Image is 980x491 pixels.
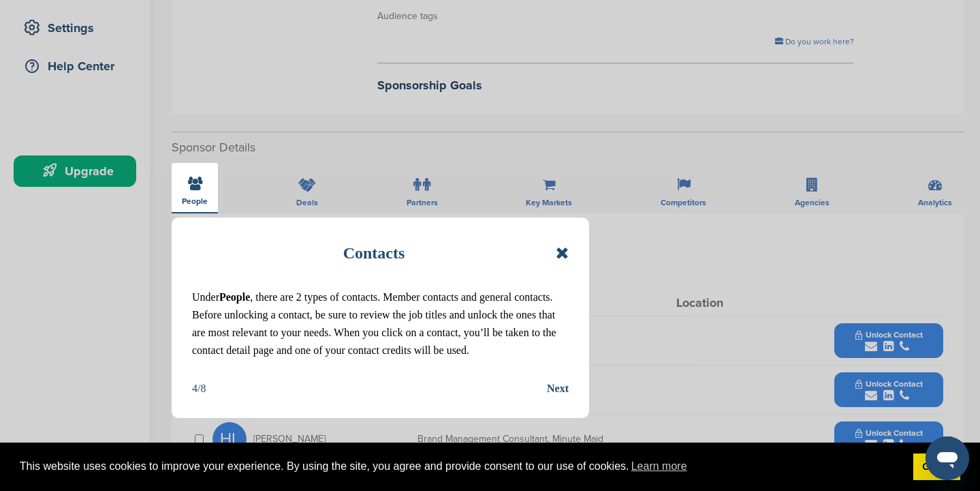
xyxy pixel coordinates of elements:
button: Next [547,380,569,398]
p: Under , there are 2 types of contacts. Member contacts and general contacts. Before unlocking a c... [192,288,569,359]
b: People [219,291,250,303]
iframe: Button to launch messaging window [926,436,969,480]
h1: Contacts [343,238,405,268]
div: 4/8 [192,380,206,398]
span: This website uses cookies to improve your experience. By using the site, you agree and provide co... [20,456,902,477]
a: learn more about cookies [629,456,689,477]
a: dismiss cookie message [913,453,960,481]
